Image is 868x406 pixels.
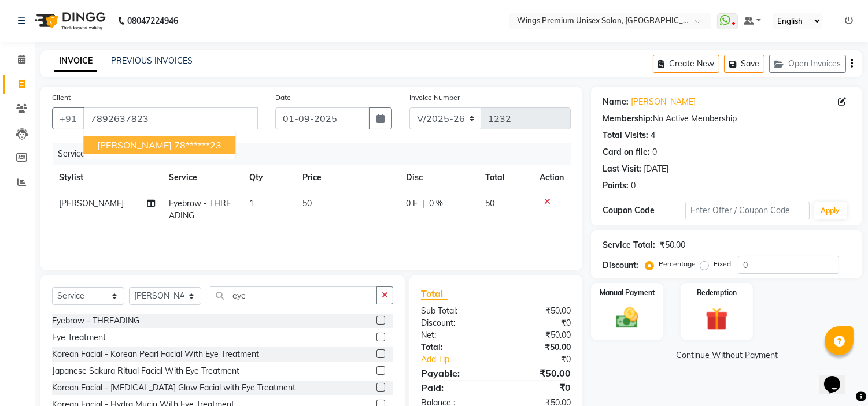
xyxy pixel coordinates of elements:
a: Continue Without Payment [593,349,860,362]
div: ₹0 [496,317,580,329]
th: Stylist [52,165,162,191]
div: Total Visits: [603,129,648,141]
label: Date [275,92,291,103]
a: Add Tip [412,353,510,366]
a: [PERSON_NAME] [631,96,696,108]
span: 1 [249,198,254,208]
th: Action [533,165,571,191]
div: Paid: [412,381,496,394]
button: +91 [52,107,84,129]
a: PREVIOUS INVOICES [111,55,193,66]
div: Payable: [412,366,496,380]
div: Membership: [603,113,653,125]
div: Card on file: [603,146,650,158]
div: ₹50.00 [496,366,580,380]
div: [DATE] [644,163,668,175]
input: Search or Scan [210,286,377,304]
label: Fixed [714,259,731,269]
span: 50 [302,198,312,208]
button: Apply [814,202,847,219]
span: 0 % [429,198,443,210]
span: 50 [486,198,495,208]
div: Points: [603,180,629,192]
span: 0 F [406,198,418,210]
div: ₹0 [510,353,580,366]
div: Last Visit: [603,163,641,175]
img: _cash.svg [609,305,645,331]
button: Create New [653,55,719,73]
input: Enter Offer / Coupon Code [685,202,809,219]
button: Open Invoices [769,55,846,73]
span: Eyebrow - THREADING [169,198,231,221]
span: | [422,198,424,210]
div: 0 [631,180,636,192]
label: Percentage [659,259,696,269]
label: Manual Payment [600,288,655,298]
div: ₹50.00 [496,329,580,341]
span: Total [421,288,448,300]
button: Save [724,55,764,73]
th: Price [296,165,399,191]
div: Eye Treatment [52,331,106,344]
a: INVOICE [54,51,97,72]
div: 0 [652,146,657,158]
div: ₹50.00 [660,239,685,251]
div: Korean Facial - Korean Pearl Facial With Eye Treatment [52,348,259,360]
div: ₹50.00 [496,305,580,317]
input: Search by Name/Mobile/Email/Code [83,107,258,129]
label: Client [52,92,71,103]
div: Total: [412,341,496,353]
div: Service Total: [603,239,655,251]
img: _gift.svg [699,305,735,333]
iframe: chat widget [819,360,856,394]
img: logo [29,5,109,37]
div: Services [53,143,579,165]
div: Japanese Sakura Ritual Facial With Eye Treatment [52,365,239,377]
label: Invoice Number [409,92,460,103]
div: Name: [603,96,629,108]
div: Sub Total: [412,305,496,317]
th: Total [479,165,533,191]
span: [PERSON_NAME] [59,198,124,208]
th: Qty [242,165,296,191]
div: No Active Membership [603,113,851,125]
div: ₹0 [496,381,580,394]
div: 4 [651,129,655,141]
span: [PERSON_NAME] [97,139,172,151]
th: Disc [399,165,478,191]
b: 08047224946 [127,5,178,37]
div: Eyebrow - THREADING [52,315,139,327]
div: Discount: [603,259,638,271]
div: Coupon Code [603,204,685,217]
label: Redemption [697,288,737,298]
div: Discount: [412,317,496,329]
th: Service [162,165,243,191]
div: Net: [412,329,496,341]
div: ₹50.00 [496,341,580,353]
div: Korean Facial - [MEDICAL_DATA] Glow Facial with Eye Treatment [52,382,296,394]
